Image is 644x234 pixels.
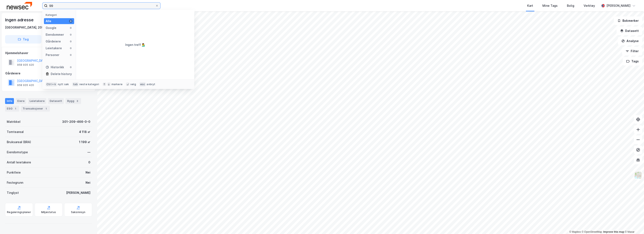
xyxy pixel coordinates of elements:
div: Eiendommer [46,32,64,37]
div: 0 [69,40,72,43]
div: markere [112,83,123,86]
div: [PERSON_NAME] [66,190,90,195]
div: Kontrollprogram for chat [623,214,644,234]
div: Saksinnsyn [71,211,86,214]
div: 958 935 420 [17,83,34,87]
div: Ingen adresse [5,16,34,23]
div: Alle [46,19,51,24]
div: 0 [69,53,72,57]
div: Kategori [46,13,74,16]
div: Miljøstatus [41,211,56,214]
div: Kart [527,3,533,8]
div: Ctrl + k [46,82,57,86]
div: Historikk [46,65,64,70]
img: newsec-logo.f6e21ccffca1b3a03d2d.png [7,2,32,9]
div: avbryt [147,83,155,86]
a: Mapbox [569,230,581,233]
div: Delete history [51,71,72,77]
div: 1 199 ㎡ [79,140,90,145]
div: Matrikkel [7,119,20,124]
div: Bolig [567,3,574,8]
a: OpenStreetMap [582,230,602,233]
div: 0 [69,19,72,23]
div: Bygg [65,98,81,104]
div: 301-209-466-0-0 [62,119,90,124]
div: Mine Tags [542,3,558,8]
iframe: Chat Widget [623,214,644,234]
div: velg [130,83,136,86]
div: Transaksjoner [21,106,50,112]
div: Leietakere [28,98,46,104]
div: Ingen treff 💁‍♂️ [125,42,145,47]
div: 0 [69,33,72,36]
div: 3 [75,99,79,103]
div: Personer [46,52,59,57]
div: Google [46,25,56,30]
a: Improve this map [603,230,624,233]
div: — [87,150,90,155]
img: Z [634,171,642,179]
button: Analyse [618,37,642,45]
div: Hjemmelshaver [5,51,92,56]
div: Antall leietakere [7,160,31,165]
div: Punktleie [7,170,21,175]
div: 0 [88,160,90,165]
div: Info [5,98,14,104]
div: Datasett [48,98,64,104]
div: Leietakere [46,46,62,51]
div: esc [139,82,146,86]
input: Søk på adresse, matrikkel, gårdeiere, leietakere eller personer [48,3,155,9]
div: 0 [69,66,72,69]
div: Festegrunn [7,180,23,185]
button: Tag [5,35,41,44]
div: neste kategori [79,83,99,86]
div: 0 [69,47,72,50]
div: Tinglyst [7,190,19,195]
div: 4 118 ㎡ [79,129,90,134]
div: Gårdeiere [46,39,61,44]
div: ESG [5,106,19,112]
div: [PERSON_NAME] [606,3,630,8]
div: Bruksareal (BRA) [7,140,31,145]
div: 1 [13,107,18,111]
div: Tomteareal [7,129,24,134]
div: Reguleringsplaner [7,211,31,214]
button: Tags [623,57,642,66]
div: Nei [86,180,90,185]
button: Filter [622,47,642,55]
div: 958 935 420 [17,63,34,67]
button: Bokmerker [614,16,642,25]
button: Datasett [617,27,642,35]
div: [GEOGRAPHIC_DATA], 209/466 [5,25,51,30]
div: Eiere [16,98,26,104]
div: Eiendomstype [7,150,28,155]
div: 1 [44,107,48,111]
div: 0 [69,26,72,30]
div: tab [72,82,79,86]
div: nytt søk [58,83,69,86]
div: Verktøy [584,3,595,8]
div: Gårdeiere [5,71,92,76]
div: Nei [86,170,90,175]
